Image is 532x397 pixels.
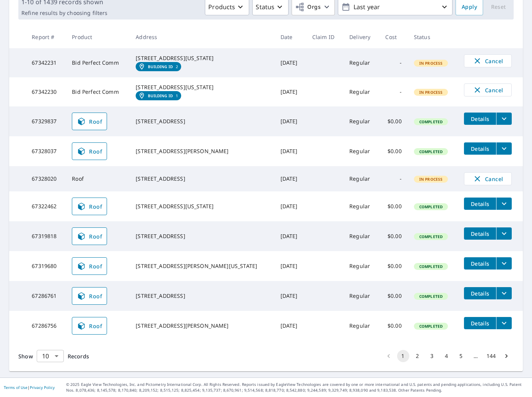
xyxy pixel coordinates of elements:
[26,221,66,251] td: 67319818
[343,48,379,77] td: Regular
[136,62,181,71] a: Building ID2
[4,385,28,390] a: Terms of Use
[66,48,130,77] td: Bid Perfect Comm
[77,321,102,330] span: Roof
[484,350,498,362] button: Go to page 144
[379,48,407,77] td: -
[30,385,55,390] a: Privacy Policy
[472,85,504,95] span: Cancel
[148,93,173,98] em: Building ID
[415,149,447,154] span: Completed
[469,115,491,123] span: Details
[415,264,447,269] span: Completed
[343,311,379,341] td: Regular
[464,142,496,155] button: detailsBtn-67328037
[415,60,448,66] span: In Process
[72,113,107,130] a: Roof
[415,294,447,299] span: Completed
[415,234,447,239] span: Completed
[415,90,448,95] span: In Process
[274,48,306,77] td: [DATE]
[415,119,447,124] span: Completed
[343,221,379,251] td: Regular
[274,191,306,221] td: [DATE]
[343,136,379,166] td: Regular
[464,198,496,210] button: detailsBtn-67322462
[208,2,235,11] p: Products
[77,261,102,271] span: Roof
[72,257,107,275] a: Roof
[496,142,512,155] button: filesDropdownBtn-67328037
[464,317,496,329] button: detailsBtn-67286756
[66,382,528,393] p: © 2025 Eagle View Technologies, Inc. and Pictometry International Corp. All Rights Reserved. Repo...
[72,142,107,160] a: Roof
[462,2,477,12] span: Apply
[148,64,173,69] em: Building ID
[415,323,447,329] span: Completed
[274,221,306,251] td: [DATE]
[26,77,66,106] td: 67342230
[470,352,482,360] div: …
[496,287,512,299] button: filesDropdownBtn-67286761
[26,136,66,166] td: 67328037
[68,353,89,360] span: Records
[295,2,321,12] span: Orgs
[469,230,491,237] span: Details
[72,317,107,335] a: Roof
[26,48,66,77] td: 67342231
[18,353,33,360] span: Show
[469,145,491,152] span: Details
[66,26,130,48] th: Product
[306,26,344,48] th: Claim ID
[26,191,66,221] td: 67322462
[66,77,130,106] td: Bid Perfect Comm
[397,350,409,362] button: page 1
[72,227,107,245] a: Roof
[274,136,306,166] td: [DATE]
[256,2,274,11] p: Status
[274,106,306,136] td: [DATE]
[379,26,407,48] th: Cost
[26,26,66,48] th: Report #
[4,385,55,390] p: |
[26,166,66,191] td: 67328020
[464,257,496,270] button: detailsBtn-67319680
[274,77,306,106] td: [DATE]
[136,322,268,330] div: [STREET_ADDRESS][PERSON_NAME]
[136,147,268,155] div: [STREET_ADDRESS][PERSON_NAME]
[136,83,268,91] div: [STREET_ADDRESS][US_STATE]
[379,281,407,311] td: $0.00
[343,26,379,48] th: Delivery
[136,262,268,270] div: [STREET_ADDRESS][PERSON_NAME][US_STATE]
[136,232,268,240] div: [STREET_ADDRESS]
[464,172,512,185] button: Cancel
[26,311,66,341] td: 67286756
[408,26,458,48] th: Status
[77,291,102,301] span: Roof
[136,118,268,125] div: [STREET_ADDRESS]
[469,200,491,207] span: Details
[426,350,438,362] button: Go to page 3
[496,113,512,125] button: filesDropdownBtn-67329837
[381,350,514,362] nav: pagination navigation
[343,77,379,106] td: Regular
[26,251,66,281] td: 67319680
[130,26,274,48] th: Address
[441,350,453,362] button: Go to page 4
[464,83,512,96] button: Cancel
[72,287,107,305] a: Roof
[72,198,107,215] a: Roof
[343,166,379,191] td: Regular
[379,311,407,341] td: $0.00
[379,221,407,251] td: $0.00
[379,251,407,281] td: $0.00
[469,290,491,297] span: Details
[415,176,448,182] span: In Process
[379,77,407,106] td: -
[472,56,504,65] span: Cancel
[66,166,130,191] td: Roof
[343,281,379,311] td: Regular
[77,117,102,126] span: Roof
[496,198,512,210] button: filesDropdownBtn-67322462
[500,350,513,362] button: Go to next page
